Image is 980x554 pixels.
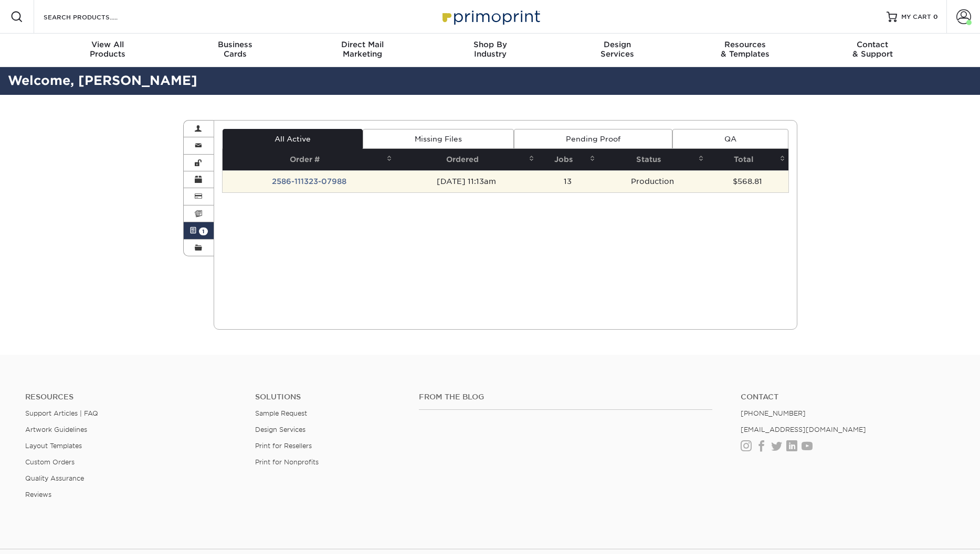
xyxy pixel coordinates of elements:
[171,40,299,49] span: Business
[25,491,51,498] a: Reviews
[395,170,537,192] td: [DATE] 11:13am
[426,34,554,67] a: Shop ByIndustry
[809,40,936,59] div: & Support
[681,40,809,49] span: Resources
[299,34,426,67] a: Direct MailMarketing
[44,34,172,67] a: View AllProducts
[554,34,681,67] a: DesignServices
[223,129,363,149] a: All Active
[171,34,299,67] a: BusinessCards
[901,13,931,21] span: MY CART
[184,222,214,239] a: 1
[363,129,514,149] a: Missing Files
[809,34,936,67] a: Contact& Support
[255,393,404,401] h4: Solutions
[538,149,598,170] th: Jobs
[43,10,145,23] input: SEARCH PRODUCTS.....
[741,426,866,433] a: [EMAIL_ADDRESS][DOMAIN_NAME]
[672,129,788,149] a: QA
[3,522,89,550] iframe: Google Customer Reviews
[809,40,936,49] span: Contact
[223,149,395,170] th: Order #
[199,227,208,235] span: 1
[438,5,543,28] img: Primoprint
[419,393,712,401] h4: From the Blog
[25,442,82,450] a: Layout Templates
[25,409,98,417] a: Support Articles | FAQ
[25,474,84,482] a: Quality Assurance
[25,426,87,433] a: Artwork Guidelines
[255,409,307,417] a: Sample Request
[426,40,554,59] div: Industry
[598,149,707,170] th: Status
[25,393,239,401] h4: Resources
[514,129,672,149] a: Pending Proof
[299,40,426,59] div: Marketing
[255,458,319,466] a: Print for Nonprofits
[25,458,75,466] a: Custom Orders
[707,149,788,170] th: Total
[44,40,172,49] span: View All
[395,149,537,170] th: Ordered
[681,40,809,59] div: & Templates
[538,170,598,192] td: 13
[741,393,955,401] a: Contact
[171,40,299,59] div: Cards
[255,426,305,433] a: Design Services
[741,409,806,417] a: [PHONE_NUMBER]
[44,40,172,59] div: Products
[707,170,788,192] td: $568.81
[255,442,312,450] a: Print for Resellers
[299,40,426,49] span: Direct Mail
[933,13,938,20] span: 0
[598,170,707,192] td: Production
[223,170,395,192] td: 2586-111323-07988
[554,40,681,49] span: Design
[681,34,809,67] a: Resources& Templates
[426,40,554,49] span: Shop By
[554,40,681,59] div: Services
